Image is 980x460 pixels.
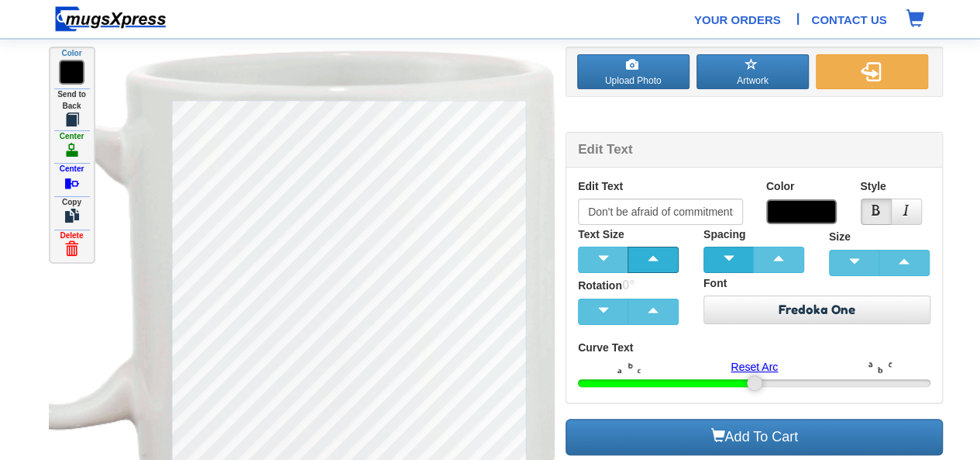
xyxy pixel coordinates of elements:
[811,12,886,28] a: Contact Us
[578,341,633,356] label: Curve Text
[578,227,680,243] label: Text Size
[796,9,800,28] span: |
[53,131,91,160] label: Center Horizontally
[696,54,809,89] button: Artwork
[860,179,930,195] label: Style
[766,179,837,195] label: Color
[578,276,680,295] label: Rotation
[868,362,892,373] img: arcu.png
[766,199,837,227] label: Color
[694,12,781,28] a: Your Orders
[766,216,837,225] a: Color
[59,59,84,87] a: Color
[703,296,931,324] a: Fredoka One
[617,363,641,373] img: arcd.png
[577,54,689,89] label: Upload Photo
[703,276,727,292] label: Font
[50,89,94,129] label: Send to Back
[55,197,88,226] label: Copy
[59,48,84,88] label: Color
[61,49,81,57] b: Color
[731,361,778,373] a: Reset Arc
[829,227,931,246] label: Size
[49,12,173,24] a: Home
[578,199,743,225] input: Enter Text
[578,179,623,195] label: Edit Text
[861,62,880,81] img: flipw.png
[622,278,634,292] span: 0°
[53,230,90,259] label: Delete
[703,227,806,243] label: Spacing
[566,419,944,455] a: Add To Cart
[53,164,91,192] label: Center Vertically
[578,142,633,157] b: Edit Text
[54,5,167,33] img: mugsexpress logo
